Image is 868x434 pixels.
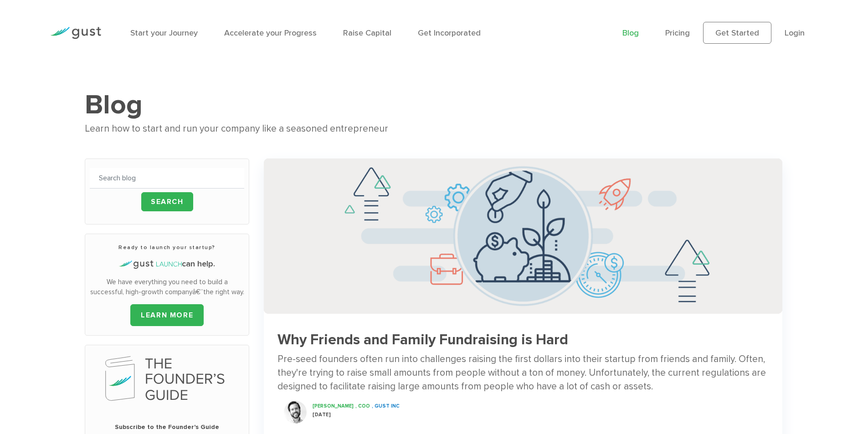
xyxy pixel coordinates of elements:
[90,277,244,297] p: We have everything you need to build a successful, high-growth companyâ€”the right way.
[224,28,317,38] a: Accelerate your Progress
[141,192,193,211] input: Search
[372,403,400,409] span: , Gust INC
[90,258,244,270] h4: can help.
[355,403,370,409] span: , COO
[665,28,690,38] a: Pricing
[703,22,771,44] a: Get Started
[313,412,331,418] span: [DATE]
[85,88,783,121] h1: Blog
[277,332,769,348] h3: Why Friends and Family Fundraising is Hard
[284,401,307,424] img: Ryan Nash
[90,243,244,251] h3: Ready to launch your startup?
[130,304,204,326] a: LEARN MORE
[264,158,782,314] img: Successful Startup Founders Invest In Their Own Ventures 0742d64fd6a698c3cfa409e71c3cc4e5620a7e72...
[264,158,782,433] a: Successful Startup Founders Invest In Their Own Ventures 0742d64fd6a698c3cfa409e71c3cc4e5620a7e72...
[622,28,639,38] a: Blog
[343,28,391,38] a: Raise Capital
[418,28,481,38] a: Get Incorporated
[90,423,244,432] span: Subscribe to the Founder's Guide
[130,28,198,38] a: Start your Journey
[90,168,244,189] input: Search blog
[50,27,101,39] img: Gust Logo
[85,121,783,137] div: Learn how to start and run your company like a seasoned entrepreneur
[785,28,805,38] a: Login
[277,352,769,394] div: Pre-seed founders often run into challenges raising the first dollars into their startup from fri...
[313,403,354,409] span: [PERSON_NAME]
